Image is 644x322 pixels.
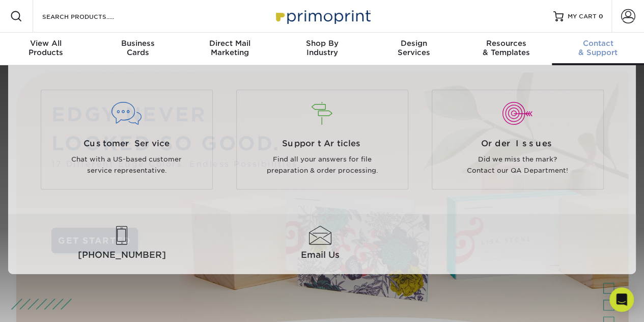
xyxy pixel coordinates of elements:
[37,90,217,190] a: Customer Service Chat with a US-based customer service representative.
[428,90,608,190] a: Order Issues Did we miss the mark? Contact our QA Department!
[368,39,460,48] span: Design
[25,249,219,261] span: [PHONE_NUMBER]
[276,39,368,48] span: Shop By
[460,39,552,48] span: Resources
[440,138,596,150] span: Order Issues
[599,13,603,20] span: 0
[184,39,276,57] div: Marketing
[244,138,400,150] span: Support Articles
[92,39,184,57] div: Cards
[232,90,412,190] a: Support Articles Find all your answers for file preparation & order processing.
[41,10,141,22] input: SEARCH PRODUCTS.....
[184,39,276,48] span: Direct Mail
[440,154,596,177] p: Did we miss the mark? Contact our QA Department!
[49,154,205,177] p: Chat with a US-based customer service representative.
[368,39,460,57] div: Services
[223,226,417,262] a: Email Us
[276,39,368,57] div: Industry
[49,138,205,150] span: Customer Service
[92,39,184,48] span: Business
[552,33,644,65] a: Contact& Support
[223,249,417,261] span: Email Us
[184,33,276,65] a: Direct MailMarketing
[368,33,460,65] a: DesignServices
[609,287,634,312] div: Open Intercom Messenger
[460,33,552,65] a: Resources& Templates
[25,226,219,262] a: [PHONE_NUMBER]
[244,154,400,177] p: Find all your answers for file preparation & order processing.
[92,33,184,65] a: BusinessCards
[552,39,644,57] div: & Support
[568,12,597,21] span: MY CART
[271,5,373,27] img: Primoprint
[460,39,552,57] div: & Templates
[276,33,368,65] a: Shop ByIndustry
[552,39,644,48] span: Contact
